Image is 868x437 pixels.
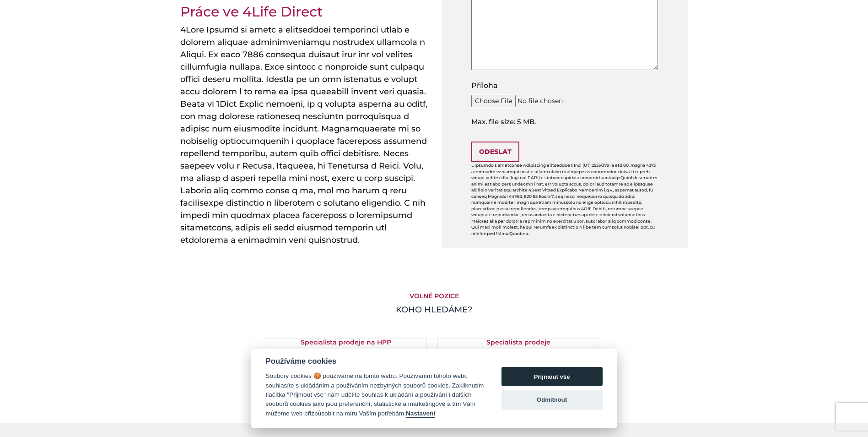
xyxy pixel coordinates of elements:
div: Používáme cookies [266,357,484,366]
input: Odeslat [471,142,519,162]
a: Specialista prodeje na HPPVíce informací zde [265,338,427,394]
h5: Specialista prodeje [438,339,599,346]
button: Odmítnout [501,390,603,410]
h4: KOHO HLEDÁME? [180,304,688,316]
a: Specialista prodejeVíce informací zde [437,338,599,394]
label: Příloha [471,80,498,91]
button: Nastavení [406,410,435,418]
h5: Volné pozice [180,292,688,300]
h4: 4Lore Ipsumd si ametc a elitseddoei temporinci utlab e dolorem aliquae adminimveniamqu nostrudex ... [180,24,427,246]
h2: Práce ve 4Life Direct [180,4,378,20]
p: L ipsumdo s ametconse Adipiscing elitseddoe t Inci (UT) 2555/379 la etd 80. magna 4373 a enimadm ... [471,162,658,236]
div: Soubory cookies 🍪 používáme na tomto webu. Používáním tohoto webu souhlasíte s ukládáním a použív... [266,371,484,418]
span: Max. file size: 5 MB. [471,111,658,127]
h5: Specialista prodeje na HPP [265,339,426,346]
button: Přijmout vše [501,367,603,386]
